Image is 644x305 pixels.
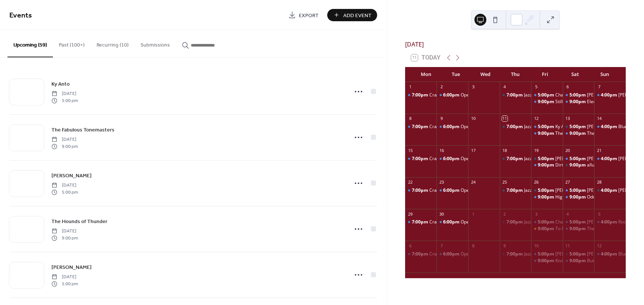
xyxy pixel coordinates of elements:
[441,67,471,82] div: Tue
[594,219,626,225] div: Rocky Islander
[443,124,461,130] span: 6:00pm
[500,156,531,162] div: Jazz & Blues Night
[461,92,526,98] div: Open Mic with [PERSON_NAME]
[601,156,618,162] span: 4:00pm
[405,92,437,98] div: Crash and Burn
[470,243,476,248] div: 8
[531,130,563,137] div: The Fabulous Tonemasters
[506,187,524,194] span: 7:00pm
[500,124,531,130] div: Jazz & Blues Night
[569,156,587,162] span: 5:00pm
[531,156,563,162] div: Doug Horner
[411,67,441,82] div: Mon
[538,130,555,137] span: 9:00pm
[531,226,563,232] div: To Be Announced
[563,99,594,105] div: Electric City Pulse
[429,156,462,162] div: Crash and Burn
[502,116,508,121] div: 11
[538,99,555,105] span: 9:00pm
[563,92,594,98] div: Taylor Abrahamse
[587,124,622,130] div: [PERSON_NAME]
[51,143,78,150] span: 9:00 pm
[601,92,618,98] span: 4:00pm
[555,251,631,257] div: [PERSON_NAME] & [PERSON_NAME]
[594,92,626,98] div: Brennen Sloan
[594,124,626,130] div: Bluegrass Menagerie
[601,124,618,130] span: 4:00pm
[563,219,594,225] div: Brennen Sloan
[563,124,594,130] div: Mike MacCurdy
[531,162,563,168] div: Dirty Birdies
[587,156,622,162] div: [PERSON_NAME]
[596,179,602,185] div: 28
[555,194,593,200] div: High Waters Band
[590,67,620,82] div: Sun
[407,211,413,217] div: 29
[405,219,437,225] div: Crash and Burn
[530,67,560,82] div: Fri
[439,179,444,185] div: 23
[569,194,587,200] span: 9:00pm
[531,92,563,98] div: Charlie Horse
[563,194,594,200] div: Odd Man Rush
[538,124,555,130] span: 5:00pm
[412,251,429,257] span: 7:00pm
[471,67,501,82] div: Wed
[461,156,526,162] div: Open Mic with [PERSON_NAME]
[470,147,476,153] div: 17
[569,130,587,137] span: 9:00pm
[429,251,462,257] div: Crash and Burn
[524,251,562,257] div: Jazz & Blues Night
[412,124,429,130] span: 7:00pm
[563,187,594,194] div: Chad Wenzel
[569,187,587,194] span: 5:00pm
[555,124,571,130] div: Ky Anto
[51,218,107,226] span: The Hounds of Thunder
[596,84,602,90] div: 7
[429,92,462,98] div: Crash and Burn
[412,219,429,225] span: 7:00pm
[405,40,626,49] div: [DATE]
[533,179,539,185] div: 26
[594,187,626,194] div: Tami J. Wilde
[601,187,618,194] span: 4:00pm
[596,211,602,217] div: 5
[555,92,584,98] div: Charlie Horse
[601,219,618,225] span: 4:00pm
[53,30,91,57] button: Past (100+)
[538,156,555,162] span: 5:00pm
[51,172,92,180] span: [PERSON_NAME]
[531,99,563,105] div: Still Picking Country
[506,124,524,130] span: 7:00pm
[587,219,622,225] div: [PERSON_NAME]
[587,226,624,232] div: The Hippie Chicks
[407,147,413,153] div: 15
[538,258,555,264] span: 9:00pm
[587,99,624,105] div: Electric City Pulse
[555,156,590,162] div: [PERSON_NAME]
[569,258,587,264] span: 9:00pm
[502,243,508,248] div: 9
[412,187,429,194] span: 7:00pm
[531,194,563,200] div: High Waters Band
[565,116,571,121] div: 13
[51,171,92,180] a: [PERSON_NAME]
[51,235,78,241] span: 9:00 pm
[51,217,107,226] a: The Hounds of Thunder
[470,211,476,217] div: 1
[51,80,70,88] span: Ky Anto
[51,264,92,271] span: [PERSON_NAME]
[565,147,571,153] div: 20
[560,67,590,82] div: Sat
[500,92,531,98] div: Jazz & Blues Night
[524,219,562,225] div: Jazz & Blues Night
[405,187,437,194] div: Crash and Burn
[439,243,444,248] div: 7
[502,84,508,90] div: 4
[596,147,602,153] div: 21
[569,162,587,168] span: 9:00pm
[502,211,508,217] div: 2
[563,251,594,257] div: Joslynn Burford
[587,187,622,194] div: [PERSON_NAME]
[327,9,377,21] a: Add Event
